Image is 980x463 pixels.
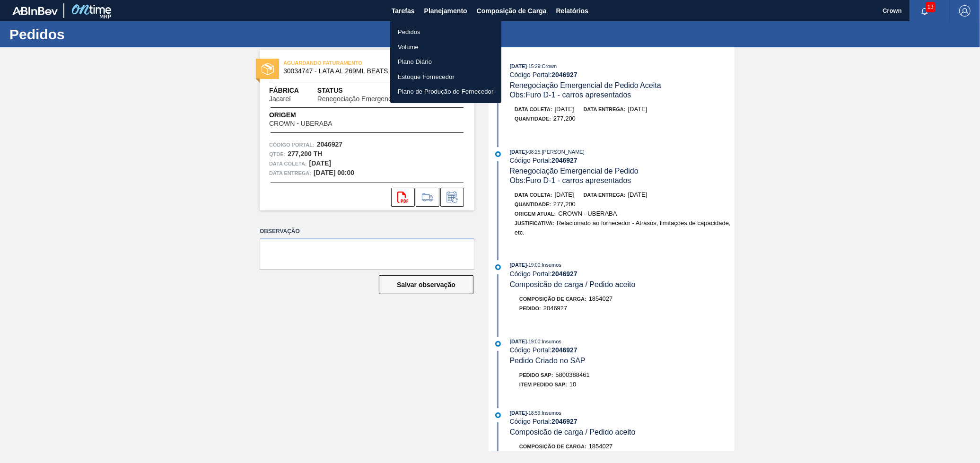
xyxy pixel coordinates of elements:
a: Plano Diário [390,54,501,70]
a: Volume [390,40,501,55]
a: Pedidos [390,25,501,40]
a: Plano de Produção do Fornecedor [390,84,501,99]
a: Estoque Fornecedor [390,70,501,85]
